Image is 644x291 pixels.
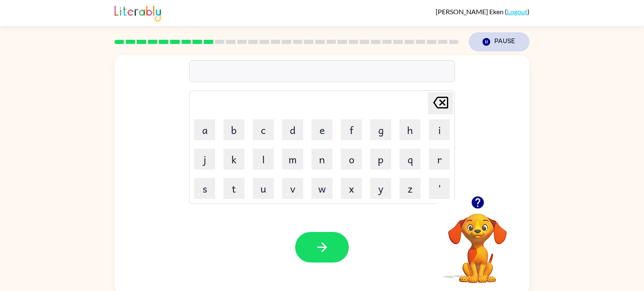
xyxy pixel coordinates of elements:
button: u [253,178,274,199]
video: Your browser must support playing .mp4 files to use Literably. Please try using another browser. [436,201,519,284]
button: Pause [469,32,530,52]
button: z [400,178,421,199]
button: f [341,119,362,140]
img: Literably [114,3,161,22]
button: x [341,178,362,199]
button: s [194,178,215,199]
button: p [370,149,391,170]
button: g [370,119,391,140]
button: h [400,119,421,140]
button: r [429,149,450,170]
button: o [341,149,362,170]
span: [PERSON_NAME] Eken [436,8,505,15]
a: Logout [507,8,527,15]
button: e [312,119,332,140]
button: y [370,178,391,199]
button: k [223,149,244,170]
button: a [194,119,215,140]
button: j [194,149,215,170]
div: ( ) [436,8,530,15]
button: c [253,119,274,140]
button: q [400,149,421,170]
button: i [429,119,450,140]
button: b [223,119,244,140]
button: m [282,149,303,170]
button: d [282,119,303,140]
button: ' [429,178,450,199]
button: v [282,178,303,199]
button: l [253,149,274,170]
button: w [312,178,332,199]
button: t [223,178,244,199]
button: n [312,149,332,170]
